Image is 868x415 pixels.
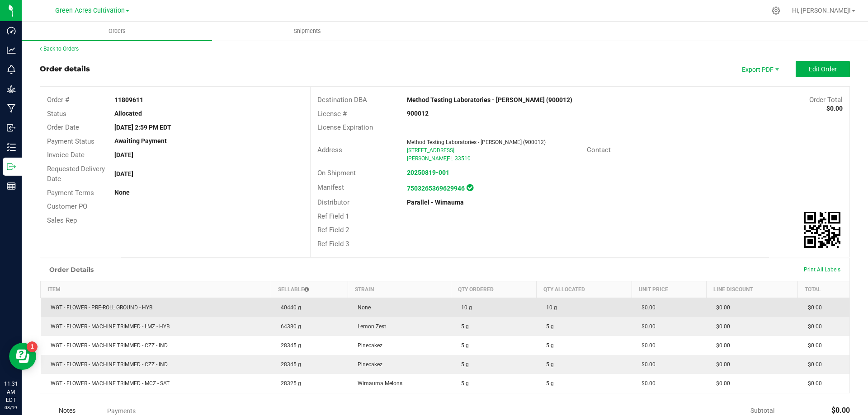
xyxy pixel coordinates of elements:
[348,281,451,298] th: Strain
[9,343,36,370] iframe: Resource center
[317,110,347,118] span: License #
[467,183,473,192] span: In Sync
[447,155,453,162] span: FL
[809,65,837,73] span: Edit Order
[770,6,782,15] div: Manage settings
[276,304,301,311] span: 40440 g
[457,380,469,387] span: 5 g
[40,46,79,52] a: Back to Orders
[7,143,16,152] inline-svg: Inventory
[47,123,79,131] span: Order Date
[7,104,16,113] inline-svg: Manufacturing
[47,165,105,183] span: Requested Delivery Date
[22,22,212,41] a: Orders
[46,304,152,311] span: WGT - FLOWER - PRE-ROLL GROUND - HYB
[803,361,822,368] span: $0.00
[637,342,656,349] span: $0.00
[407,96,572,103] strong: Method Testing Laboratories - [PERSON_NAME] (900012)
[46,323,170,330] span: WGT - FLOWER - MACHINE TRIMMED - LMZ - HYB
[317,198,349,206] span: Distributor
[47,202,87,210] span: Customer PO
[353,361,382,368] span: Pinecakez
[803,323,822,330] span: $0.00
[804,212,840,248] qrcode: 11809611
[803,342,822,349] span: $0.00
[276,342,301,349] span: 28345 g
[457,361,469,368] span: 5 g
[4,380,18,404] p: 11:31 AM EDT
[407,199,464,206] strong: Parallel - Wimauma
[7,182,16,191] inline-svg: Reports
[457,304,472,311] span: 10 g
[792,7,851,14] span: Hi, [PERSON_NAME]!
[407,139,546,145] span: Method Testing Laboratories - [PERSON_NAME] (900012)
[40,64,90,75] div: Order details
[317,226,349,234] span: Ref Field 2
[276,361,301,368] span: 28345 g
[47,96,69,104] span: Order #
[712,361,730,368] span: $0.00
[407,185,465,192] a: 7503265369629946
[317,212,349,220] span: Ref Field 1
[712,304,730,311] span: $0.00
[750,407,774,414] span: Subtotal
[317,146,342,154] span: Address
[47,189,94,197] span: Payment Terms
[457,342,469,349] span: 5 g
[542,304,557,311] span: 10 g
[276,323,301,330] span: 64380 g
[706,281,798,298] th: Line Discount
[317,96,367,104] span: Destination DBA
[114,124,171,131] strong: [DATE] 2:59 PM EDT
[637,380,656,387] span: $0.00
[798,281,849,298] th: Total
[455,155,471,162] span: 33510
[49,266,94,273] h1: Order Details
[114,110,142,117] strong: Allocated
[47,151,85,159] span: Invoice Date
[27,341,38,352] iframe: Resource center unread badge
[353,342,382,349] span: Pinecakez
[407,169,449,176] strong: 20250819-001
[114,189,130,196] strong: None
[96,27,138,35] span: Orders
[55,7,125,14] span: Green Acres Cultivation
[114,137,167,145] strong: Awaiting Payment
[7,26,16,35] inline-svg: Dashboard
[7,162,16,171] inline-svg: Outbound
[542,361,554,368] span: 5 g
[47,110,66,118] span: Status
[4,404,18,411] p: 08/19
[587,146,611,154] span: Contact
[712,323,730,330] span: $0.00
[7,46,16,55] inline-svg: Analytics
[46,380,170,387] span: WGT - FLOWER - MACHINE TRIMMED - MCZ - SAT
[536,281,632,298] th: Qty Allocated
[803,304,822,311] span: $0.00
[632,281,706,298] th: Unit Price
[317,169,356,177] span: On Shipment
[826,105,843,112] strong: $0.00
[451,281,537,298] th: Qty Ordered
[7,65,16,74] inline-svg: Monitoring
[7,84,16,93] inline-svg: Grow
[353,304,371,311] span: None
[803,380,822,387] span: $0.00
[732,61,787,77] li: Export PDF
[276,380,301,387] span: 28325 g
[542,342,554,349] span: 5 g
[46,361,168,368] span: WGT - FLOWER - MACHINE TRIMMED - CZZ - IND
[317,240,349,248] span: Ref Field 3
[457,323,469,330] span: 5 g
[809,96,843,104] span: Order Total
[542,380,554,387] span: 5 g
[353,323,386,330] span: Lemon Zest
[114,170,133,177] strong: [DATE]
[317,123,373,131] span: License Expiration
[407,110,429,117] strong: 900012
[7,123,16,132] inline-svg: Inbound
[637,323,656,330] span: $0.00
[804,266,840,273] span: Print All Labels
